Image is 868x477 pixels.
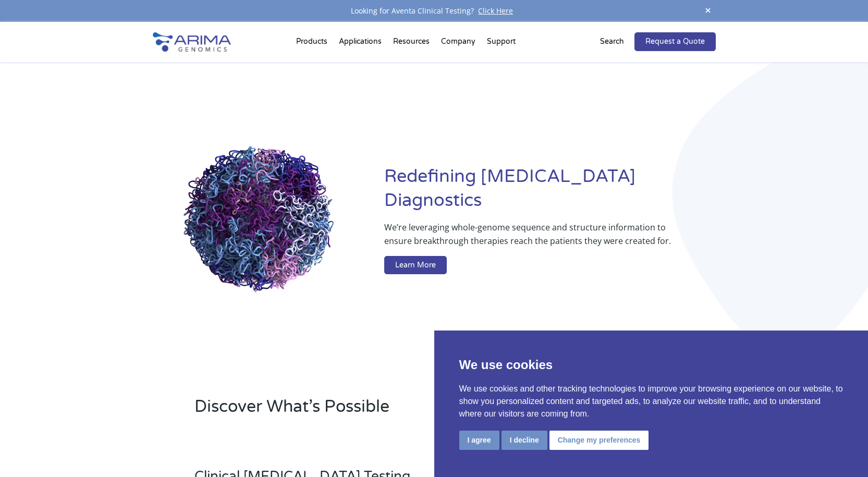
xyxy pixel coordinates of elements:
[459,356,843,374] p: We use cookies
[459,383,843,420] p: We use cookies and other tracking technologies to improve your browsing experience on our website...
[502,431,547,450] button: I decline
[459,431,499,450] button: I agree
[194,395,567,426] h2: Discover What’s Possible
[600,35,624,48] p: Search
[634,32,716,51] a: Request a Quote
[549,431,649,450] button: Change my preferences
[816,427,868,477] iframe: Chat Widget
[153,4,716,18] div: Looking for Aventa Clinical Testing?
[384,221,674,256] p: We’re leveraging whole-genome sequence and structure information to ensure breakthrough therapies...
[153,32,231,52] img: Arima-Genomics-logo
[384,165,715,221] h1: Redefining [MEDICAL_DATA] Diagnostics
[384,256,447,275] a: Learn More
[474,6,517,16] a: Click Here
